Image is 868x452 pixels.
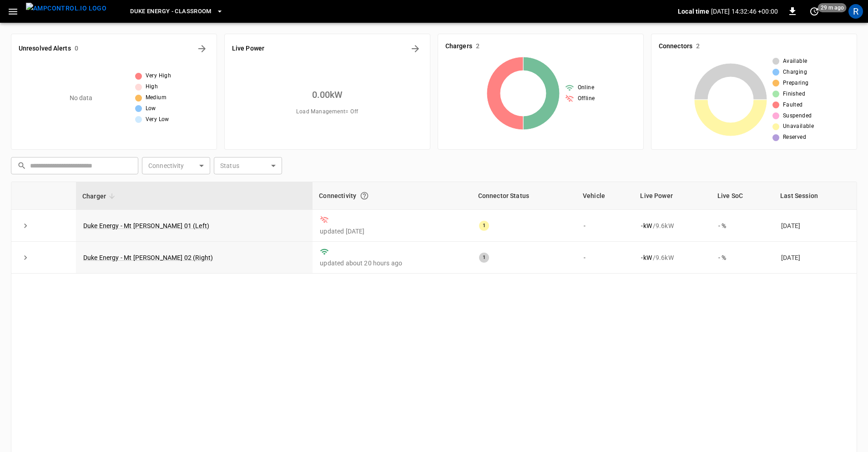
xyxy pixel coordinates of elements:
[641,221,651,230] p: - kW
[848,4,863,19] div: profile-icon
[783,57,807,66] span: Available
[578,83,594,92] span: Online
[711,7,778,16] p: [DATE] 14:32:46 +00:00
[126,3,227,20] button: Duke Energy - Classroom
[774,210,857,242] td: [DATE]
[641,253,651,262] p: - kW
[696,41,700,51] h6: 2
[19,44,71,54] h6: Unresolved Alerts
[83,222,209,229] a: Duke Energy - Mt [PERSON_NAME] 01 (Left)
[576,242,634,274] td: -
[783,133,806,142] span: Reserved
[576,182,634,210] th: Vehicle
[774,182,857,210] th: Last Session
[195,41,209,56] button: All Alerts
[774,242,857,274] td: [DATE]
[783,90,805,99] span: Finished
[578,94,595,103] span: Offline
[70,93,93,103] p: No data
[641,253,704,262] div: / 9.6 kW
[26,3,106,14] img: ampcontrol.io logo
[783,112,812,121] span: Suspended
[783,68,807,77] span: Charging
[641,221,704,230] div: / 9.6 kW
[659,41,692,51] h6: Connectors
[232,44,264,54] h6: Live Power
[445,41,472,51] h6: Chargers
[319,188,465,204] div: Connectivity
[818,3,847,12] span: 29 m ago
[19,251,32,264] button: expand row
[479,253,489,263] div: 1
[711,182,774,210] th: Live SoC
[472,182,576,210] th: Connector Status
[476,41,479,51] h6: 2
[783,122,814,131] span: Unavailable
[576,210,634,242] td: -
[634,182,711,210] th: Live Power
[356,188,373,204] button: Connection between the charger and our software.
[678,7,709,16] p: Local time
[408,41,423,56] button: Energy Overview
[711,242,774,274] td: - %
[783,101,803,110] span: Faulted
[83,254,213,261] a: Duke Energy - Mt [PERSON_NAME] 02 (Right)
[146,82,158,91] span: High
[312,87,343,102] h6: 0.00 kW
[711,210,774,242] td: - %
[146,115,169,124] span: Very Low
[320,259,464,268] p: updated about 20 hours ago
[146,71,172,81] span: Very High
[146,104,156,113] span: Low
[75,44,78,54] h6: 0
[807,4,822,19] button: set refresh interval
[783,79,809,88] span: Preparing
[296,107,358,117] span: Load Management = Off
[146,93,167,102] span: Medium
[130,6,212,17] span: Duke Energy - Classroom
[19,219,32,233] button: expand row
[82,191,118,202] span: Charger
[479,221,489,231] div: 1
[320,227,464,236] p: updated [DATE]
